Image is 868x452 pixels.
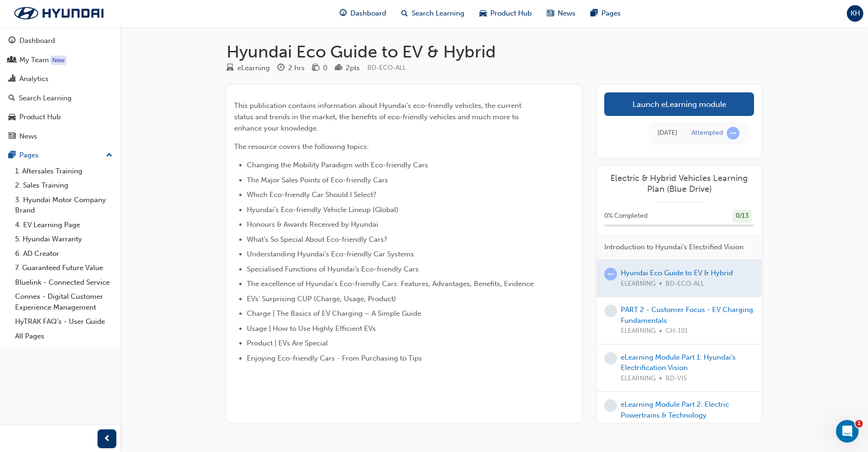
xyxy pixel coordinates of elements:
[335,62,360,74] div: Points
[11,275,116,290] a: Bluelink - Connected Service
[4,108,116,126] a: Product Hub
[247,265,419,273] span: Specialised Functions of Hyundai’s Eco-friendly Cars
[332,4,394,23] a: guage-iconDashboard
[4,147,116,164] button: Pages
[8,132,16,141] span: news-icon
[234,101,523,132] span: This publication contains information about Hyundai’s eco-friendly vehicles, the current status a...
[727,127,739,140] span: learningRecordVerb_ATTEMPT-icon
[4,90,116,107] a: Search Learning
[11,193,116,218] a: 3. Hyundai Motor Company Brand
[11,247,116,261] a: 6. AD Creator
[227,41,762,62] h1: Hyundai Eco Guide to EV & Hybrid
[558,8,576,19] span: News
[247,250,414,258] span: Understanding Hyundai’s Eco-friendly Car Systems
[604,211,648,222] span: 0 % Completed
[547,8,554,19] span: news-icon
[312,64,319,73] span: money-icon
[247,161,428,169] span: Changing the Mobility Paradigm with Eco-friendly Cars
[50,56,66,65] div: Tooltip anchor
[855,420,863,427] span: 1
[604,242,744,253] span: Introduction to Hyundai's Electrified Vision
[4,30,116,147] button: DashboardMy TeamAnalyticsSearch LearningProduct HubNews
[8,37,16,45] span: guage-icon
[665,326,688,337] span: CH-101
[277,62,305,74] div: Duration
[19,74,49,84] div: Analytics
[340,8,347,19] span: guage-icon
[247,176,388,184] span: The Major Sales Points of Eco-friendly Cars
[621,420,656,431] span: ELEARNING
[247,190,376,199] span: Which Eco-friendly Car Should I Select?
[394,4,472,23] a: search-iconSearch Learning
[412,8,464,19] span: Search Learning
[277,64,284,73] span: clock-icon
[4,51,116,69] a: My Team
[247,354,422,362] span: Enjoying Eco-friendly Cars - From Purchasing to Tips
[657,128,677,139] div: Tue Aug 19 2025 14:49:55 GMT+1000 (Australian Eastern Standard Time)
[851,8,860,19] span: KH
[106,149,113,162] span: up-icon
[847,5,863,22] button: KH
[104,433,111,445] span: prev-icon
[8,75,16,83] span: chart-icon
[4,128,116,145] a: News
[621,305,753,325] a: PART 2 - Customer Focus - EV Charging Fundamentals
[247,339,328,347] span: Product | EVs Are Special
[621,326,656,337] span: ELEARNING
[401,8,408,19] span: search-icon
[237,63,270,74] div: eLearning
[19,150,39,161] div: Pages
[367,64,406,72] span: Learning resource code
[621,373,656,384] span: ELEARNING
[11,289,116,314] a: Connex - Digital Customer Experience Management
[472,4,539,23] a: car-iconProduct Hub
[247,324,376,333] span: Usage | How to Use Highly Efficient EVs
[11,218,116,232] a: 4. EV Learning Page
[479,8,487,19] span: car-icon
[665,420,694,431] span: BD-TECH
[312,62,327,74] div: Price
[8,56,16,65] span: people-icon
[234,142,369,151] span: The resource covers the following topics:
[11,164,116,179] a: 1. Aftersales Training
[247,295,396,303] span: EVs’ Surprising CUP (Charge, Usage, Product)
[247,309,421,318] span: Charge | The Basics of EV Charging – A Simple Guide
[350,8,386,19] span: Dashboard
[5,3,113,23] img: Trak
[335,64,342,73] span: podium-icon
[227,64,234,73] span: learningResourceType_ELEARNING-icon
[604,268,617,280] span: learningRecordVerb_ATTEMPT-icon
[247,220,378,229] span: Honours & Awards Received by Hyundai
[19,112,61,123] div: Product Hub
[11,178,116,193] a: 2. Sales Training
[604,173,754,194] a: Electric & Hybrid Vehicles Learning Plan (Blue Drive)
[621,353,736,372] a: eLearning Module Part 1: Hyundai's Electrification Vision
[604,92,754,116] a: Launch eLearning module
[19,55,49,66] div: My Team
[691,129,723,138] div: Attempted
[732,210,752,222] div: 0 / 13
[11,314,116,329] a: HyTRAK FAQ's - User Guide
[836,420,859,443] iframe: Intercom live chat
[323,63,327,74] div: 0
[604,352,617,365] span: learningRecordVerb_NONE-icon
[591,8,598,19] span: pages-icon
[247,235,387,244] span: What’s So Special About Eco-friendly Cars?
[665,373,687,384] span: BD-VIS
[346,63,360,74] div: 2 pts
[4,32,116,49] a: Dashboard
[247,205,398,214] span: Hyundai’s Eco-friendly Vehicle Lineup (Global)
[8,151,16,160] span: pages-icon
[604,304,617,317] span: learningRecordVerb_NONE-icon
[583,4,628,23] a: pages-iconPages
[19,131,37,142] div: News
[288,63,305,74] div: 2 hrs
[604,399,617,412] span: learningRecordVerb_NONE-icon
[11,261,116,275] a: 7. Guaranteed Future Value
[247,279,534,288] span: The excellence of Hyundai’s Eco-friendly Cars: Features, Advantages, Benefits, Evidence
[8,113,16,122] span: car-icon
[621,400,729,419] a: eLearning Module Part 2: Electric Powertrains & Technology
